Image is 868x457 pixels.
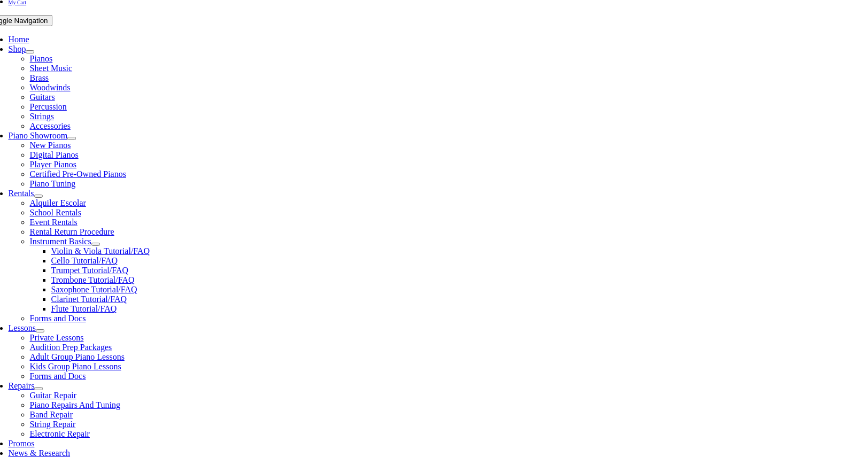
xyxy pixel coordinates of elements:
a: Guitar Repair [30,391,77,400]
a: Lessons [9,323,36,332]
a: Event Rentals [30,218,77,227]
a: Private Lessons [30,333,84,342]
a: Brass [30,73,49,82]
a: Alquiler Escolar [30,198,86,207]
a: Guitars [30,92,55,102]
button: Open submenu of Shop [26,50,34,53]
a: Forms and Docs [30,371,86,381]
a: Rentals [9,189,34,198]
a: Shop [9,44,26,53]
a: Percussion [30,102,67,111]
a: Promos [9,439,35,448]
a: Instrument Basics [30,237,91,246]
button: Open submenu of Piano Showroom [67,137,76,140]
a: Woodwinds [30,83,71,92]
a: Audition Prep Packages [30,343,112,352]
a: Pianos [30,54,53,63]
a: Clarinet Tutorial/FAQ [51,295,127,304]
a: Electronic Repair [30,429,90,438]
a: Violin & Viola Tutorial/FAQ [51,246,150,255]
a: Sheet Music [30,64,73,73]
a: Forms and Docs [30,314,86,323]
a: Strings [30,112,54,121]
a: Kids Group Piano Lessons [30,362,121,371]
button: Open submenu of Repairs [34,387,43,390]
a: Piano Repairs And Tuning [30,400,120,409]
a: Rental Return Procedure [30,227,114,236]
a: Adult Group Piano Lessons [30,352,125,361]
button: Open submenu of Lessons [36,329,44,332]
a: Cello Tutorial/FAQ [51,256,118,265]
a: Piano Tuning [30,179,76,188]
a: Band Repair [30,410,73,419]
a: String Repair [30,420,76,429]
a: Certified Pre-Owned Pianos [30,169,126,179]
a: Trombone Tutorial/FAQ [51,275,135,284]
button: Open submenu of Instrument Basics [91,243,100,246]
a: New Pianos [30,141,71,150]
a: Accessories [30,121,71,130]
a: Trumpet Tutorial/FAQ [51,266,128,275]
a: Digital Pianos [30,150,79,159]
a: Player Pianos [30,160,77,169]
a: School Rentals [30,208,81,217]
button: Open submenu of Rentals [34,195,43,198]
a: Piano Showroom [9,131,68,140]
a: Saxophone Tutorial/FAQ [51,285,137,294]
a: Home [9,35,29,44]
a: Flute Tutorial/FAQ [51,304,117,313]
a: Repairs [9,381,35,390]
